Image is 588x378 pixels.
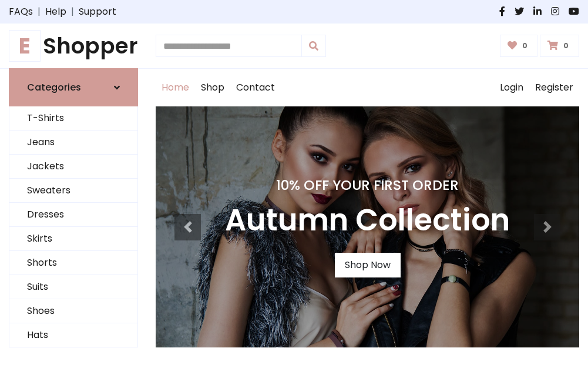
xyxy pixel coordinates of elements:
[9,30,41,62] span: E
[9,131,137,155] a: Jeans
[9,323,137,347] a: Hats
[500,35,538,57] a: 0
[560,41,572,51] span: 0
[66,5,79,19] span: |
[9,106,137,131] a: T-Shirts
[335,253,401,277] a: Shop Now
[225,203,510,239] h3: Autumn Collection
[9,33,138,59] a: EShopper
[9,33,138,59] h1: Shopper
[156,69,195,106] a: Home
[9,227,137,251] a: Skirts
[540,35,579,57] a: 0
[9,275,137,299] a: Suits
[45,5,66,19] a: Help
[9,179,137,203] a: Sweaters
[195,69,230,106] a: Shop
[494,69,529,106] a: Login
[9,299,137,323] a: Shoes
[79,5,116,19] a: Support
[225,177,510,193] h4: 10% Off Your First Order
[33,5,45,19] span: |
[9,251,137,275] a: Shorts
[9,203,137,227] a: Dresses
[9,155,137,179] a: Jackets
[529,69,579,106] a: Register
[9,68,138,106] a: Categories
[9,5,33,19] a: FAQs
[27,82,81,93] h6: Categories
[230,69,281,106] a: Contact
[519,41,530,51] span: 0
